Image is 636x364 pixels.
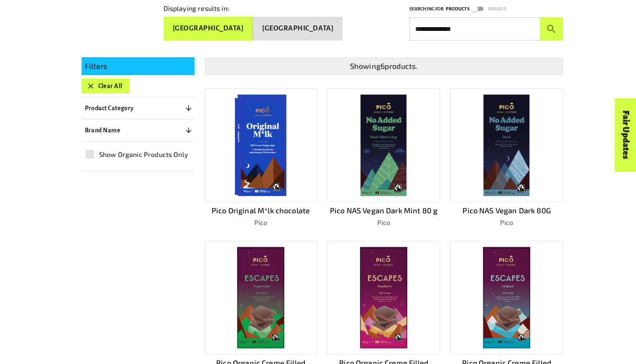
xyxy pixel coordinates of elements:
[327,88,440,227] a: Pico NAS Vegan Dark Mint 80 gPico
[204,217,317,227] p: Pico
[82,78,129,94] button: Clear All
[82,101,194,116] button: Product Category
[85,61,191,72] p: Filters
[99,149,188,159] span: Show Organic Products Only
[327,217,440,227] p: Pico
[327,205,440,216] p: Pico NAS Vegan Dark Mint 80 g
[204,88,317,227] a: Pico Original M*lk chocolatePico
[450,205,563,216] p: Pico NAS Vegan Dark 80G
[82,123,194,138] button: Brand Name
[450,88,563,227] a: Pico NAS Vegan Dark 80GPico
[85,125,121,135] p: Brand Name
[85,103,134,113] p: Product Category
[450,217,563,227] p: Pico
[208,61,560,72] p: Showing 6 products.
[204,205,317,216] p: Pico Original M*lk chocolate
